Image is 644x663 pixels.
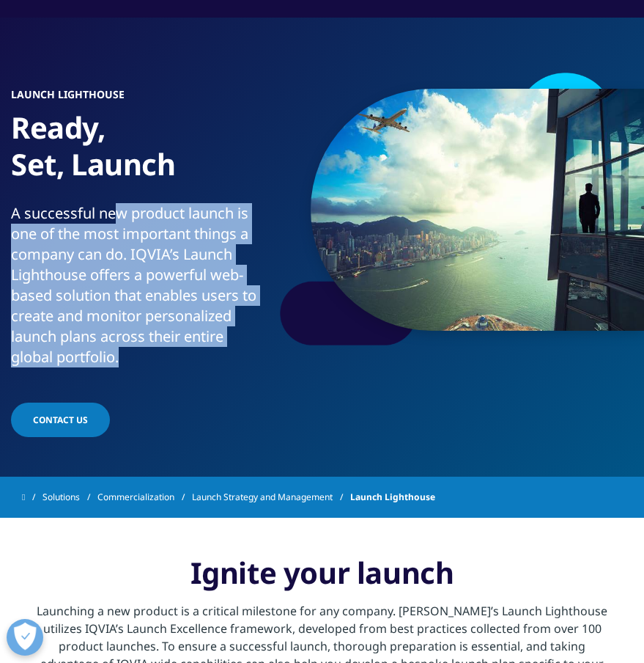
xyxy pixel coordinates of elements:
[11,203,270,376] p: A successful new product launch is one of the most important things a company can do. IQVIA’s Lau...
[11,109,270,203] h1: Ready, Set, Launch
[33,414,88,426] span: CONTACT US
[36,554,608,602] h3: Ignite your launch
[11,89,270,109] h6: Launch lighthouse
[350,484,435,510] span: Launch Lighthouse
[7,619,43,656] button: Open Preferences
[97,484,192,510] a: Commercialization
[42,484,97,510] a: Solutions
[311,89,644,331] img: 909_businessman-standing-in-modern-office-with-looking-at-cityscape.jpg
[11,403,110,437] a: CONTACT US
[192,484,350,510] a: Launch Strategy and Management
